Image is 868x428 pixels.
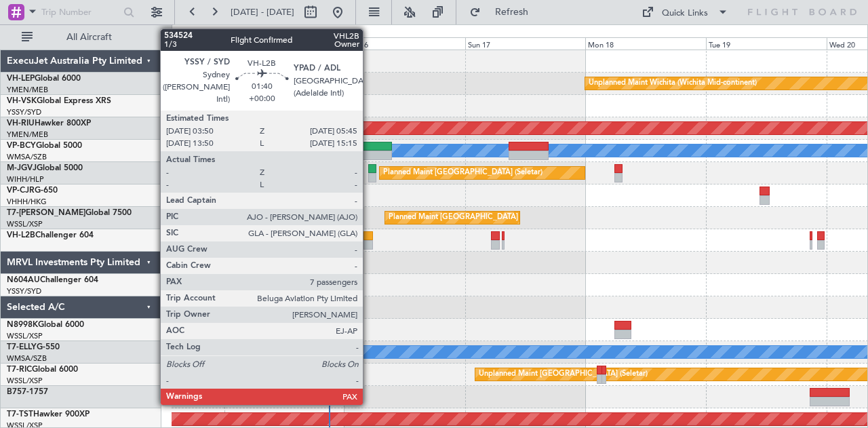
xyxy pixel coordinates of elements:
[463,1,545,23] button: Refresh
[35,33,143,42] span: All Aircraft
[465,37,586,50] div: Sun 17
[7,343,60,351] a: T7-ELLYG-550
[7,219,43,229] a: WSSL/XSP
[662,7,708,20] div: Quick Links
[7,119,35,128] span: VH-RIU
[589,73,757,94] div: Unplanned Maint Wichita (Wichita Mid-continent)
[7,276,40,284] span: N604AU
[7,209,85,217] span: T7-[PERSON_NAME]
[7,231,94,239] a: VH-L2BChallenger 604
[7,142,36,150] span: VP-BCY
[7,353,47,364] a: WMSA/SZB
[389,208,548,228] div: Planned Maint [GEOGRAPHIC_DATA] (Seletar)
[7,197,47,207] a: VHHH/HKG
[383,163,542,183] div: Planned Maint [GEOGRAPHIC_DATA] (Seletar)
[7,187,58,195] a: VP-CJRG-650
[7,331,43,341] a: WSSL/XSP
[41,2,119,22] input: Trip Number
[7,130,48,140] a: YMEN/MEB
[7,174,44,184] a: WIHH/HLP
[7,231,35,239] span: VH-L2B
[585,37,706,50] div: Mon 18
[484,7,540,17] span: Refresh
[7,119,91,128] a: VH-RIUHawker 800XP
[7,410,90,419] a: T7-TSTHawker 900XP
[7,107,41,117] a: YSSY/SYD
[7,187,35,195] span: VP-CJR
[7,366,78,374] a: T7-RICGlobal 6000
[7,321,38,329] span: N8998K
[7,376,43,386] a: WSSL/XSP
[706,37,827,50] div: Tue 19
[7,75,81,83] a: VH-LEPGlobal 6000
[7,388,34,396] span: B757-1
[7,164,37,172] span: M-JGVJ
[7,97,111,105] a: VH-VSKGlobal Express XRS
[7,366,32,374] span: T7-RIC
[635,1,735,23] button: Quick Links
[7,410,33,419] span: T7-TST
[7,276,98,284] a: N604AUChallenger 604
[7,388,48,396] a: B757-1757
[479,364,648,385] div: Unplanned Maint [GEOGRAPHIC_DATA] (Seletar)
[7,164,83,172] a: M-JGVJGlobal 5000
[7,321,84,329] a: N8998KGlobal 6000
[7,209,132,217] a: T7-[PERSON_NAME]Global 7500
[7,343,37,351] span: T7-ELLY
[7,142,82,150] a: VP-BCYGlobal 5000
[174,27,197,39] div: [DATE]
[344,37,465,50] div: Sat 16
[7,152,47,162] a: WMSA/SZB
[7,75,35,83] span: VH-LEP
[7,97,37,105] span: VH-VSK
[7,286,41,296] a: YSSY/SYD
[7,85,48,95] a: YMEN/MEB
[15,26,147,48] button: All Aircraft
[224,37,345,50] div: Fri 15
[231,6,294,18] span: [DATE] - [DATE]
